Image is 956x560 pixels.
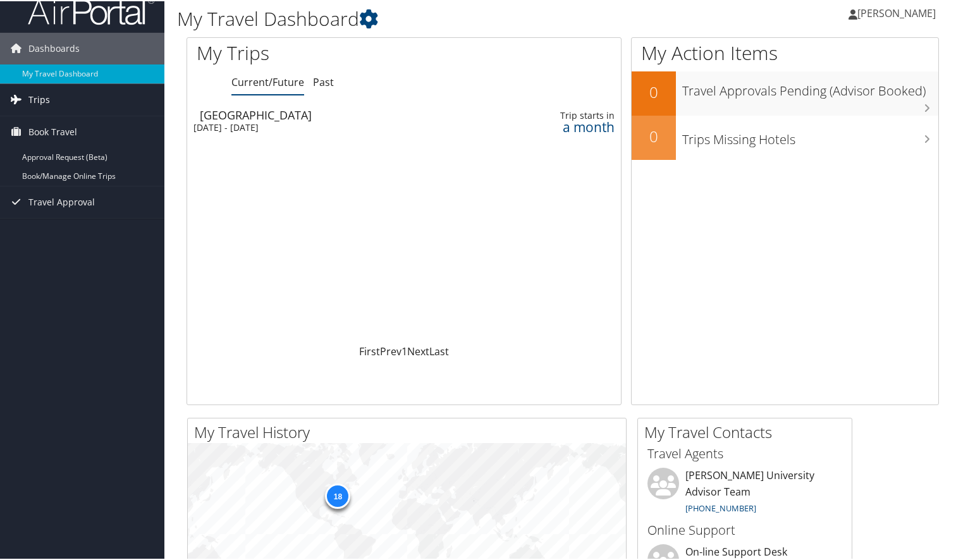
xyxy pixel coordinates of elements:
[177,4,691,31] h1: My Travel Dashboard
[429,343,449,357] a: Last
[28,32,80,63] span: Dashboards
[28,115,77,147] span: Book Travel
[632,80,676,102] h2: 0
[313,74,334,88] a: Past
[380,343,401,357] a: Prev
[407,343,429,357] a: Next
[632,70,938,114] a: 0Travel Approvals Pending (Advisor Booked)
[524,109,615,120] div: Trip starts in
[632,125,676,146] h2: 0
[644,420,852,442] h2: My Travel Contacts
[28,83,50,114] span: Trips
[857,5,936,19] span: [PERSON_NAME]
[200,108,482,119] div: [GEOGRAPHIC_DATA]
[359,343,380,357] a: First
[641,466,849,518] li: [PERSON_NAME] University Advisor Team
[231,74,304,88] a: Current/Future
[401,343,407,357] a: 1
[193,121,476,132] div: [DATE] - [DATE]
[647,444,842,461] h3: Travel Agents
[682,75,938,99] h3: Travel Approvals Pending (Advisor Booked)
[632,39,938,65] h1: My Action Items
[28,185,95,217] span: Travel Approval
[647,520,842,538] h3: Online Support
[194,420,626,442] h2: My Travel History
[685,501,756,513] a: [PHONE_NUMBER]
[325,482,350,508] div: 18
[682,123,938,147] h3: Trips Missing Hotels
[197,39,431,65] h1: My Trips
[524,120,615,131] div: a month
[632,114,938,159] a: 0Trips Missing Hotels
